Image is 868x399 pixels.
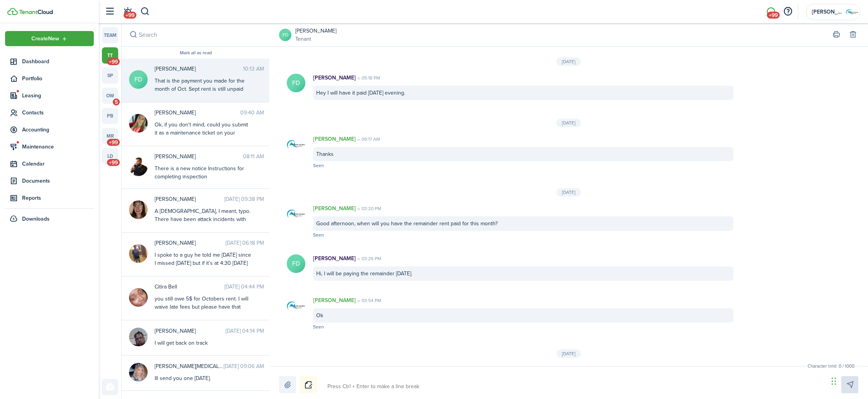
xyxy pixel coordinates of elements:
img: John Aldridge [129,328,148,346]
time: 08:11 AM [243,152,264,161]
div: [DATE] [556,349,581,358]
img: TenantCloud [19,10,53,14]
span: +99 [124,12,136,19]
a: team [102,27,118,43]
div: [DATE] [556,188,581,197]
span: Citira Bell [155,283,224,291]
a: Notifications [120,2,135,22]
span: Downloads [22,215,50,223]
time: [DATE] 04:44 PM [224,283,264,291]
img: Alissa Rast [129,114,148,133]
a: Dashboard [5,54,94,69]
a: FD [279,29,291,41]
span: Create New [31,36,59,41]
div: Ill send you one [DATE]. [155,374,251,382]
span: Dashboard [22,57,94,66]
time: 03:26 PM [356,255,381,262]
span: Contacts [22,109,94,117]
div: Thanks [313,147,734,161]
img: Jennifer Liggett [129,200,148,219]
div: That is the payment you made for the month of Oct. Sept rent is still unpaid and the late fees ar... [155,77,251,109]
a: ld [102,148,118,164]
span: Seen [313,162,324,169]
avatar-text: FD [287,254,305,273]
time: 05:18 PM [356,74,380,81]
a: Reports [5,190,94,206]
img: Karlton [846,6,858,18]
small: Character limit: 0 / 1000 [806,363,856,370]
div: Hey I will have it paid [DATE] evening. [313,86,734,100]
span: +99 [107,139,120,146]
div: Hi, I will be paying the remainder [DATE]. [313,266,734,281]
time: [DATE] 09:38 PM [224,195,264,203]
button: Notice [300,376,317,393]
p: [PERSON_NAME] [313,296,356,304]
span: Fayroal Davis Jr [155,65,243,73]
div: I will get back on track [155,339,251,347]
iframe: Chat Widget [829,362,868,399]
span: Karlton [812,9,843,15]
a: sp [102,67,118,84]
span: Dawn Pica [155,362,224,370]
button: Delete [847,29,858,40]
a: [PERSON_NAME] [295,27,336,35]
span: Leasing [22,92,94,100]
a: pb [102,108,118,124]
span: Documents [22,177,94,185]
img: Karlton Overholt [287,135,305,154]
input: search [122,23,270,46]
span: Seen [313,231,324,238]
time: [DATE] 04:14 PM [226,327,264,335]
div: Ok, if you don't mind, could you submit it as a maintenance ticket on your account. Thanks [155,121,251,145]
messenger-thread-item-body: There is a new notice Instructions for completing inspection [155,164,251,181]
img: TenantCloud [7,8,18,15]
span: John Aldridge [155,327,226,335]
div: [DATE] [556,57,581,66]
button: Open sidebar [102,4,117,19]
span: 5 [113,98,120,105]
img: Karlton Overholt [287,204,305,223]
span: +99 [107,58,120,65]
span: Portfolio [22,74,94,83]
div: Good afternoon, when will you have the remainder rent paid for this month? [313,216,734,231]
div: Ok [313,308,734,323]
p: [PERSON_NAME] [313,135,356,143]
img: kameron hall [129,157,148,176]
p: [PERSON_NAME] [313,74,356,82]
button: Search [140,5,150,18]
span: Alissa Rast [155,109,240,117]
span: kameron hall [155,152,243,161]
button: Print [831,29,842,40]
img: Karlton Overholt [287,296,305,315]
p: [PERSON_NAME] [313,366,356,374]
time: 03:54 PM [356,297,381,304]
time: 03:20 PM [356,205,381,212]
a: Tenant [295,35,336,43]
img: Karlton Overholt [287,366,305,384]
p: [PERSON_NAME] [313,254,356,263]
span: Calendar [22,160,94,168]
button: Search [128,29,139,40]
button: Mark all as read [180,50,212,56]
img: Citira Bell [129,288,148,307]
div: [DATE] [556,119,581,127]
button: Open menu [5,31,94,46]
span: Reports [22,194,94,202]
span: Octavia Flakes [155,239,226,247]
span: Maintenance [22,143,94,151]
time: 09:17 AM [356,136,380,143]
span: +99 [107,159,120,166]
a: ow [102,88,118,104]
avatar-text: FD [129,70,148,89]
time: [DATE] 06:18 PM [226,239,264,247]
span: Accounting [22,126,94,134]
time: 09:40 AM [240,109,264,117]
avatar-text: FD [287,74,305,92]
p: [PERSON_NAME] [313,204,356,212]
time: 10:13 AM [243,65,264,73]
img: Octavia Flakes [129,244,148,263]
span: Jennifer Liggett [155,195,224,203]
